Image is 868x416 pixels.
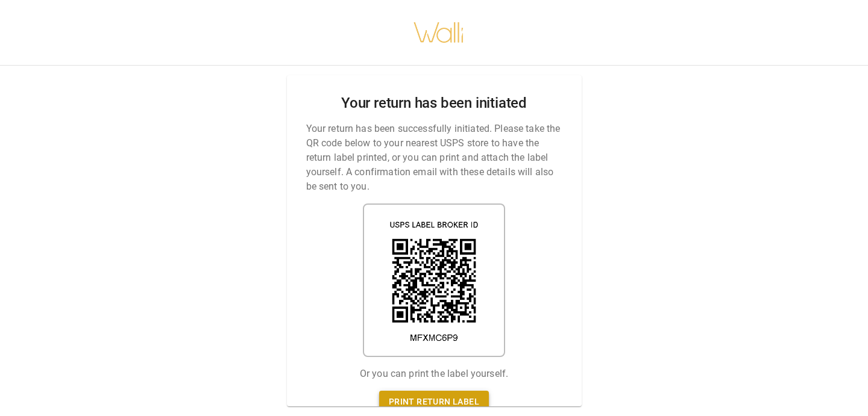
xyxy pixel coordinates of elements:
img: walli-inc.myshopify.com [413,7,465,58]
p: Or you can print the label yourself. [360,367,508,381]
h2: Your return has been initiated [341,95,527,112]
img: shipping label qr code [363,203,505,357]
a: Print return label [379,391,489,413]
p: Your return has been successfully initiated. Please take the QR code below to your nearest USPS s... [306,122,562,194]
